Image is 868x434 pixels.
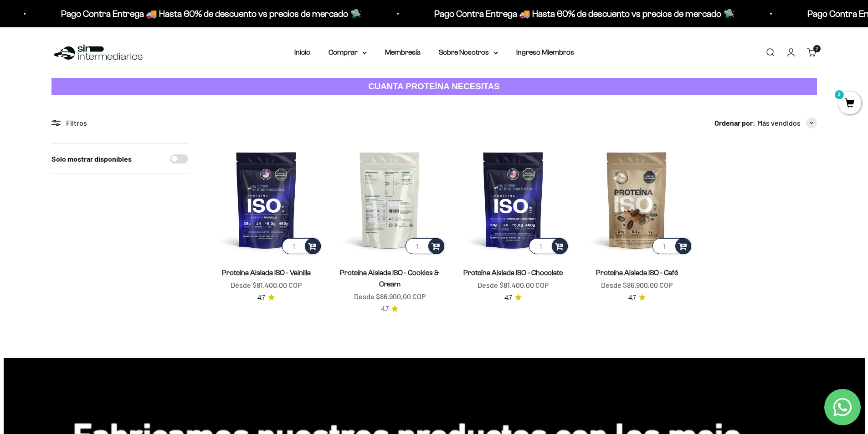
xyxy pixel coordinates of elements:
span: 4.7 [257,293,265,303]
a: CUANTA PROTEÍNA NECESITAS [51,78,817,96]
a: Proteína Aislada ISO - Chocolate [463,269,563,276]
span: 4.7 [381,304,389,314]
a: Proteína Aislada ISO - Café [596,269,678,276]
a: 4.74.7 de 5.0 estrellas [628,293,646,303]
span: 2 [816,46,818,51]
sale-price: Desde $81.400,00 COP [231,279,302,291]
mark: 2 [834,89,845,100]
label: Solo mostrar disponibles [51,153,132,165]
span: Más vendidos [757,117,801,129]
div: Filtros [51,117,188,129]
img: Proteína Aislada ISO - Cookies & Cream [334,143,446,256]
p: Pago Contra Entrega 🚚 Hasta 60% de descuento vs precios de mercado 🛸 [431,6,731,21]
span: 4.7 [628,293,636,303]
span: Ordenar por: [714,117,755,129]
strong: CUANTA PROTEÍNA NECESITAS [368,82,500,91]
sale-price: Desde $86.900,00 COP [354,291,426,302]
a: 4.74.7 de 5.0 estrellas [381,304,398,314]
a: Proteína Aislada ISO - Cookies & Cream [340,269,439,288]
span: 4.7 [504,293,512,303]
a: Proteína Aislada ISO - Vainilla [222,269,311,276]
p: Pago Contra Entrega 🚚 Hasta 60% de descuento vs precios de mercado 🛸 [57,6,358,21]
summary: Sobre Nosotros [439,46,498,58]
summary: Comprar [329,46,367,58]
button: Más vendidos [757,117,817,129]
a: 4.74.7 de 5.0 estrellas [257,293,275,303]
a: 4.74.7 de 5.0 estrellas [504,293,522,303]
a: Inicio [294,48,310,56]
a: Ingreso Miembros [516,48,574,56]
sale-price: Desde $81.400,00 COP [478,279,549,291]
a: Membresía [385,48,421,56]
sale-price: Desde $86.900,00 COP [601,279,673,291]
a: 2 [838,99,861,109]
